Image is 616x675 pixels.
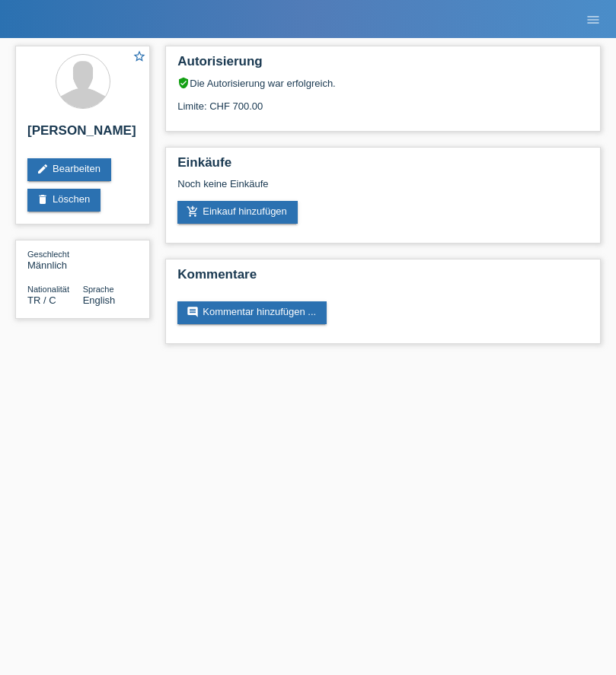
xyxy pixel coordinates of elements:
[177,77,589,89] div: Die Autorisierung war erfolgreich.
[586,12,601,27] i: menu
[177,77,190,89] i: verified_user
[27,295,56,306] span: Türkei / C / 01.11.2021
[27,250,69,259] span: Geschlecht
[177,267,589,290] h2: Kommentare
[132,49,146,65] a: star_border
[177,178,589,201] div: Noch keine Einkäufe
[187,306,199,318] i: comment
[177,155,589,178] h2: Einkäufe
[578,14,608,24] a: menu
[177,201,298,224] a: add_shopping_cartEinkauf hinzufügen
[177,89,589,112] div: Limite: CHF 700.00
[132,49,146,63] i: star_border
[177,301,327,324] a: commentKommentar hinzufügen ...
[27,248,83,271] div: Männlich
[83,285,114,294] span: Sprache
[83,295,116,306] span: English
[177,54,589,77] h2: Autorisierung
[27,158,111,181] a: editBearbeiten
[187,205,199,218] i: add_shopping_cart
[37,193,49,205] i: delete
[27,189,101,212] a: deleteLöschen
[37,163,49,175] i: edit
[27,285,69,294] span: Nationalität
[27,123,138,146] h2: [PERSON_NAME]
